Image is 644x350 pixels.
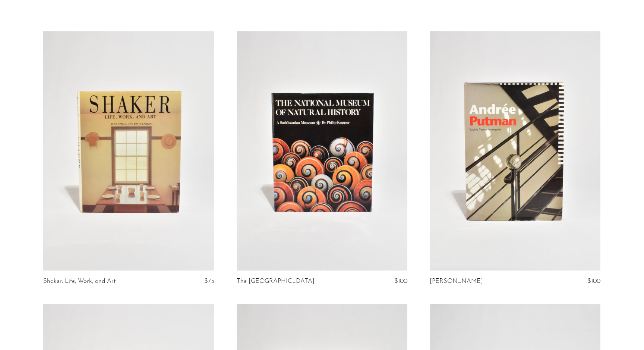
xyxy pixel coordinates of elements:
span: $100 [394,278,407,284]
span: $100 [587,278,600,284]
a: Shaker: Life, Work, and Art [43,278,116,285]
span: $75 [204,278,214,284]
a: The [GEOGRAPHIC_DATA] [237,278,315,285]
a: [PERSON_NAME] [430,278,483,285]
